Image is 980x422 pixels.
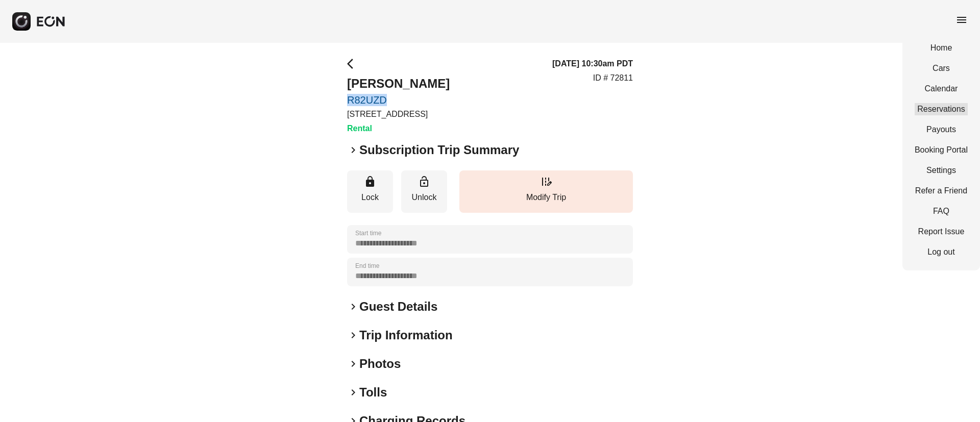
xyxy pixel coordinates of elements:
[915,42,968,54] a: Home
[347,144,359,156] span: keyboard_arrow_right
[359,356,401,372] h2: Photos
[359,142,519,158] h2: Subscription Trip Summary
[352,191,388,204] p: Lock
[359,327,453,343] h2: Trip Information
[459,170,633,213] button: Modify Trip
[347,358,359,370] span: keyboard_arrow_right
[915,144,968,156] a: Booking Portal
[418,176,430,188] span: lock_open
[347,329,359,341] span: keyboard_arrow_right
[347,94,450,106] a: R82UZD
[406,191,442,204] p: Unlock
[593,72,633,84] p: ID # 72811
[915,123,968,136] a: Payouts
[464,191,628,204] p: Modify Trip
[915,83,968,95] a: Calendar
[915,62,968,75] a: Cars
[915,103,968,115] a: Reservations
[364,176,376,188] span: lock
[347,386,359,399] span: keyboard_arrow_right
[915,164,968,177] a: Settings
[347,170,393,213] button: Lock
[347,301,359,313] span: keyboard_arrow_right
[955,14,968,26] span: menu
[347,122,450,135] h3: Rental
[359,299,437,315] h2: Guest Details
[347,58,359,70] span: arrow_back_ios
[915,185,968,197] a: Refer a Friend
[347,108,450,120] p: [STREET_ADDRESS]
[915,226,968,238] a: Report Issue
[359,384,387,401] h2: Tolls
[540,176,552,188] span: edit_road
[552,58,633,70] h3: [DATE] 10:30am PDT
[347,76,450,92] h2: [PERSON_NAME]
[915,205,968,217] a: FAQ
[401,170,447,213] button: Unlock
[915,246,968,258] a: Log out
